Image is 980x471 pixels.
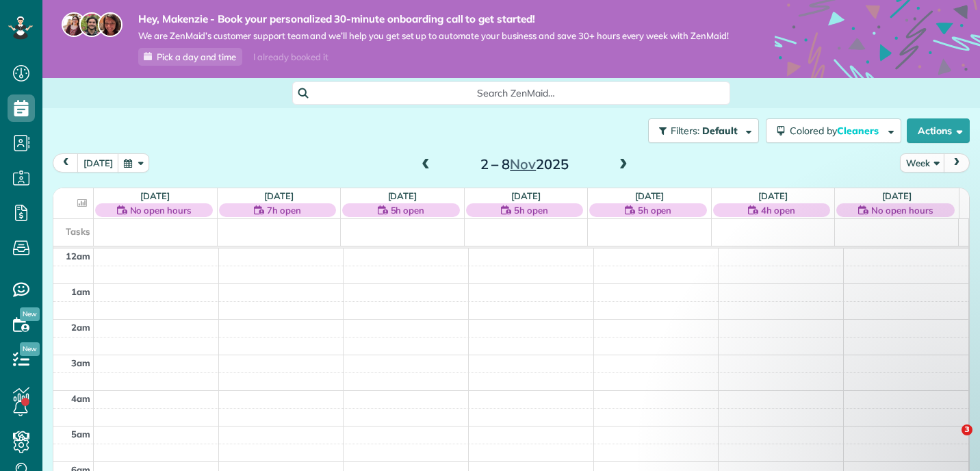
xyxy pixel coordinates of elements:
img: jorge-587dff0eeaa6aab1f244e6dc62b8924c3b6ad411094392a53c71c6c4a576187d.jpg [79,12,104,37]
a: [DATE] [511,190,541,201]
a: [DATE] [140,190,170,201]
span: 4am [71,393,90,404]
h2: 2 – 8 2025 [439,157,610,172]
button: Actions [907,118,970,143]
img: michelle-19f622bdf1676172e81f8f8fba1fb50e276960ebfe0243fe18214015130c80e4.jpg [98,12,122,37]
span: 4h open [761,203,795,217]
button: next [944,153,970,172]
span: 1am [71,286,90,297]
span: No open hours [871,203,933,217]
a: [DATE] [758,190,788,201]
a: Pick a day and time [138,48,242,66]
a: [DATE] [388,190,417,201]
span: 3am [71,357,90,368]
strong: Hey, Makenzie - Book your personalized 30-minute onboarding call to get started! [138,12,729,26]
span: Default [702,125,738,137]
span: Colored by [790,125,884,137]
span: New [20,307,40,321]
span: No open hours [130,203,192,217]
a: Filters: Default [641,118,759,143]
button: Week [900,153,945,172]
span: 5h open [391,203,425,217]
span: Cleaners [837,125,881,137]
span: 7h open [267,203,301,217]
span: 5am [71,429,90,440]
a: [DATE] [264,190,294,201]
button: Filters: Default [648,118,759,143]
span: Pick a day and time [157,51,236,62]
span: 3 [962,424,972,435]
span: New [20,342,40,356]
a: [DATE] [635,190,665,201]
span: Filters: [671,125,699,137]
div: I already booked it [245,49,336,66]
span: 5h open [514,203,548,217]
button: prev [53,153,79,172]
img: maria-72a9807cf96188c08ef61303f053569d2e2a8a1cde33d635c8a3ac13582a053d.jpg [62,12,86,37]
span: 12am [66,251,90,262]
span: 5h open [638,203,672,217]
span: 2am [71,322,90,333]
a: [DATE] [882,190,912,201]
button: [DATE] [77,153,119,172]
span: We are ZenMaid’s customer support team and we’ll help you get set up to automate your business an... [138,30,729,42]
iframe: Intercom live chat [933,424,966,457]
span: Nov [510,155,536,173]
span: Tasks [66,226,90,237]
button: Colored byCleaners [766,118,901,143]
